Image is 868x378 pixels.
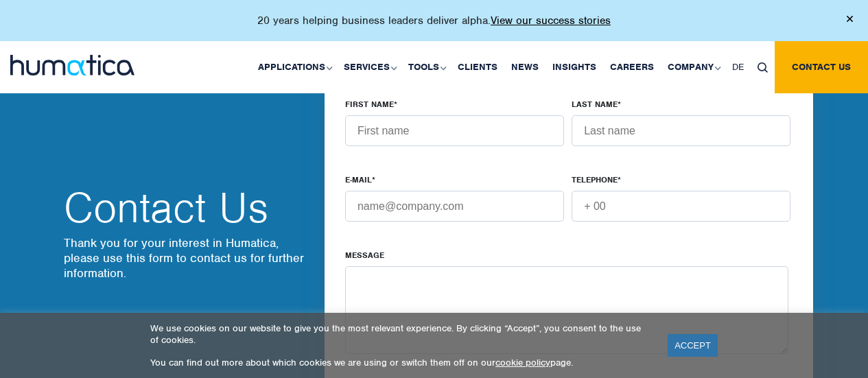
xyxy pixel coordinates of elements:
[758,62,768,73] img: search_icon
[345,174,372,185] span: E-MAIL
[64,235,311,281] p: Thank you for your interest in Humatica, please use this form to contact us for further information.
[64,187,311,228] h2: Contact Us
[345,115,564,146] input: First name
[504,41,546,93] a: News
[572,191,790,222] input: + 00
[345,99,394,110] span: FIRST NAME
[491,14,611,27] a: View our success stories
[572,99,618,110] span: LAST NAME
[10,55,134,75] img: logo
[572,174,618,185] span: TELEPHONE
[495,357,550,368] a: cookie policy
[257,14,611,27] p: 20 years helping business leaders deliver alpha.
[603,41,661,93] a: Careers
[572,115,790,146] input: Last name
[451,41,504,93] a: Clients
[546,41,603,93] a: Insights
[345,191,564,222] input: name@company.com
[251,41,337,93] a: Applications
[337,41,401,93] a: Services
[732,61,744,73] span: DE
[668,334,718,357] a: ACCEPT
[661,41,725,93] a: Company
[345,250,384,261] span: Message
[150,357,650,368] p: You can find out more about which cookies we are using or switch them off on our page.
[401,41,451,93] a: Tools
[725,41,751,93] a: DE
[150,322,650,346] p: We use cookies on our website to give you the most relevant experience. By clicking “Accept”, you...
[775,41,868,93] a: Contact us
